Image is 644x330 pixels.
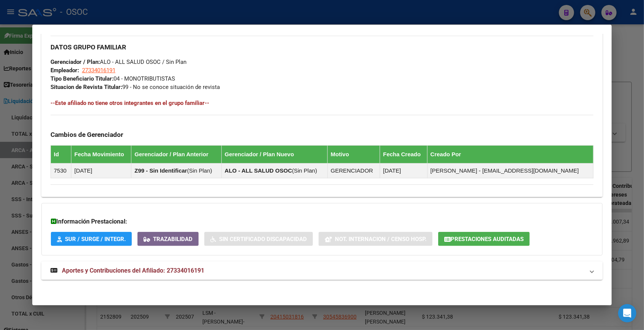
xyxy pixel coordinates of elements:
[51,67,79,74] strong: Empleador:
[189,167,210,174] span: Sin Plan
[319,232,432,246] button: Not. Internacion / Censo Hosp.
[221,146,327,163] th: Gerenciador / Plan Nuevo
[51,59,100,65] strong: Gerenciador / Plan:
[327,163,380,178] td: GERENCIADOR
[51,84,220,90] span: 99 - No se conoce situación de revista
[294,167,315,174] span: Sin Plan
[71,146,131,163] th: Fecha Movimiento
[51,43,593,51] h3: DATOS GRUPO FAMILIAR
[51,217,593,226] h3: Información Prestacional:
[225,167,292,174] strong: ALO - ALL SALUD OSOC
[204,232,313,246] button: Sin Certificado Discapacidad
[219,236,307,243] span: Sin Certificado Discapacidad
[82,67,115,74] span: 27334016191
[51,84,122,90] strong: Situacion de Revista Titular:
[51,99,593,107] h4: --Este afiliado no tiene otros integrantes en el grupo familiar--
[41,262,603,280] mat-expansion-panel-header: Aportes y Contribuciones del Afiliado: 27334016191
[153,236,193,243] span: Trazabilidad
[427,163,593,178] td: [PERSON_NAME] - [EMAIL_ADDRESS][DOMAIN_NAME]
[51,163,71,178] td: 7530
[618,304,636,322] div: Open Intercom Messenger
[134,167,187,174] strong: Z99 - Sin Identificar
[131,146,221,163] th: Gerenciador / Plan Anterior
[451,236,524,243] span: Prestaciones Auditadas
[380,146,427,163] th: Fecha Creado
[327,146,380,163] th: Motivo
[427,146,593,163] th: Creado Por
[51,75,114,82] strong: Tipo Beneficiario Titular:
[51,75,175,82] span: 04 - MONOTRIBUTISTAS
[380,163,427,178] td: [DATE]
[438,232,530,246] button: Prestaciones Auditadas
[62,267,204,274] span: Aportes y Contribuciones del Afiliado: 27334016191
[335,236,426,243] span: Not. Internacion / Censo Hosp.
[221,163,327,178] td: ( )
[65,236,126,243] span: SUR / SURGE / INTEGR.
[51,232,132,246] button: SUR / SURGE / INTEGR.
[131,163,221,178] td: ( )
[51,59,186,65] span: ALO - ALL SALUD OSOC / Sin Plan
[71,163,131,178] td: [DATE]
[51,130,593,139] h3: Cambios de Gerenciador
[51,146,71,163] th: Id
[137,232,199,246] button: Trazabilidad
